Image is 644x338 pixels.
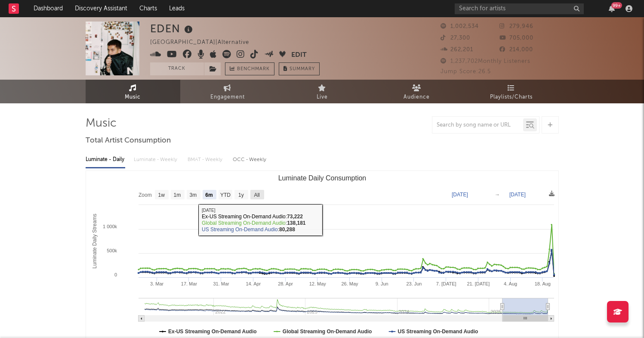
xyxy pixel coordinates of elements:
text: 4. Aug [503,281,517,286]
span: 1,002,534 [441,24,479,29]
text: YTD [220,192,230,198]
input: Search by song name or URL [432,122,523,129]
a: Benchmark [225,62,274,75]
text: 28. Apr [278,281,293,286]
span: Total Artist Consumption [86,136,171,146]
text: US Streaming On-Demand Audio [397,329,478,335]
div: 99 + [611,2,622,9]
a: Audience [370,80,464,103]
text: Ex-US Streaming On-Demand Audio [168,329,257,335]
text: 1m [173,192,181,198]
span: Playlists/Charts [490,92,533,102]
div: OCC - Weekly [233,152,267,167]
div: [GEOGRAPHIC_DATA] | Alternative [150,37,259,48]
a: Live [275,80,370,103]
input: Search for artists [455,3,584,14]
text: 500k [107,248,117,253]
text: Zoom [139,192,152,198]
span: 705,000 [499,35,533,41]
text: 1w [158,192,165,198]
button: 99+ [609,5,615,12]
span: Summary [290,67,315,71]
text: 21. [DATE] [467,281,490,286]
text: 3. Mar [150,281,164,286]
span: 27,300 [441,35,470,41]
span: 279,946 [499,24,533,29]
span: Music [125,92,141,102]
span: 214,000 [499,47,533,53]
span: Benchmark [237,64,270,74]
a: Music [86,80,180,103]
span: Jump Score: 26.5 [441,69,491,74]
text: 0 [114,272,117,277]
text: Luminate Daily Streams [92,214,98,268]
a: Playlists/Charts [464,80,559,103]
text: 31. Mar [213,281,229,286]
text: 18. Aug [534,281,550,286]
span: 1,237,702 Monthly Listeners [441,59,530,64]
a: Engagement [180,80,275,103]
div: Luminate - Daily [86,152,125,167]
text: 23. Jun [406,281,422,286]
text: 9. Jun [375,281,388,286]
button: Edit [291,50,307,61]
text: 1y [238,192,244,198]
span: Live [317,92,328,102]
text: Global Streaming On-Demand Audio [282,329,372,335]
text: 7. [DATE] [436,281,456,286]
button: Summary [279,62,320,75]
text: 17. Mar [181,281,197,286]
text: 26. May [341,281,358,286]
text: 14. Apr [246,281,261,286]
button: Track [150,62,204,75]
text: → [495,192,500,198]
text: 6m [205,192,213,198]
text: 1 000k [102,224,117,229]
text: Luminate Daily Consumption [278,174,366,182]
span: Engagement [210,92,245,102]
text: [DATE] [452,192,468,198]
span: Audience [404,92,430,102]
text: [DATE] [509,192,526,198]
text: All [254,192,259,198]
span: 262,201 [441,47,473,53]
div: EDEN [150,22,195,36]
text: 12. May [309,281,326,286]
text: 3m [189,192,197,198]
